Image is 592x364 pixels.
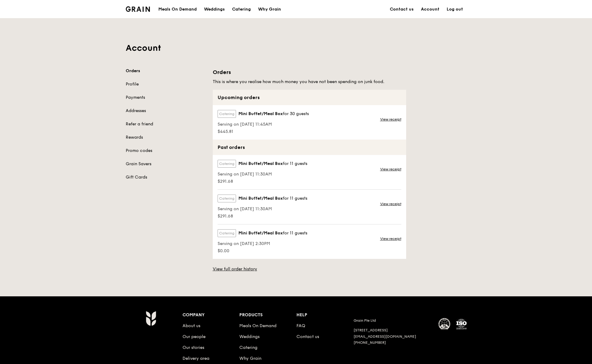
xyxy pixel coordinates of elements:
[218,171,307,177] span: Serving on [DATE] 11:30AM
[183,356,209,361] a: Delivery area
[126,174,205,180] a: Gift Cards
[218,213,307,219] span: $291.68
[218,248,307,254] span: $0.00
[218,179,307,185] span: $291.68
[438,318,451,330] img: MUIS Halal Certified
[126,148,205,154] a: Promo codes
[218,160,236,168] label: Catering
[455,318,467,330] img: ISO Certified
[213,79,406,85] h5: This is where you realise how much money you have not been spending on junk food.
[380,167,401,172] a: View receipt
[126,108,205,114] a: Addresses
[354,340,386,345] a: [PHONE_NUMBER]
[126,161,205,167] a: Grain Savers
[239,323,277,328] a: Meals On Demand
[354,318,432,323] div: Grain Pte Ltd
[126,68,205,74] a: Orders
[218,195,236,202] label: Catering
[200,0,228,18] a: Weddings
[239,334,260,339] a: Weddings
[258,0,281,18] div: Why Grain
[239,311,296,319] div: Products
[283,196,307,201] span: for 11 guests
[213,140,406,155] div: Past orders
[238,161,283,167] span: Mini Buffet/Meal Box
[126,81,205,87] a: Profile
[354,334,416,339] a: [EMAIL_ADDRESS][DOMAIN_NAME]
[443,0,467,18] a: Log out
[283,230,307,236] span: for 11 guests
[239,356,261,361] a: Why Grain
[238,111,283,117] span: Mini Buffet/Meal Box
[218,241,307,247] span: Serving on [DATE] 2:30PM
[296,311,354,319] div: Help
[254,0,285,18] a: Why Grain
[158,0,197,18] div: Meals On Demand
[213,266,257,272] a: View full order history
[126,95,205,101] a: Payments
[283,111,309,116] span: for 30 guests
[218,229,236,237] label: Catering
[283,161,307,166] span: for 11 guests
[183,311,240,319] div: Company
[126,6,150,12] img: Grain
[239,345,257,350] a: Catering
[238,195,283,201] span: Mini Buffet/Meal Box
[146,311,156,326] img: Grain
[296,323,305,328] a: FAQ
[183,323,200,328] a: About us
[238,230,283,236] span: Mini Buffet/Meal Box
[380,117,401,122] a: View receipt
[213,90,406,105] div: Upcoming orders
[183,345,204,350] a: Our stories
[218,110,236,118] label: Catering
[183,334,205,339] a: Our people
[380,236,401,241] a: View receipt
[417,0,443,18] a: Account
[204,0,225,18] div: Weddings
[218,121,309,127] span: Serving on [DATE] 11:45AM
[218,129,309,135] span: $445.81
[213,68,406,76] h1: Orders
[232,0,251,18] div: Catering
[126,121,205,127] a: Refer a friend
[218,206,307,212] span: Serving on [DATE] 11:30AM
[354,328,432,333] div: [STREET_ADDRESS]
[126,43,467,53] h1: Account
[126,134,205,140] a: Rewards
[380,201,401,206] a: View receipt
[386,0,417,18] a: Contact us
[228,0,254,18] a: Catering
[296,334,319,339] a: Contact us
